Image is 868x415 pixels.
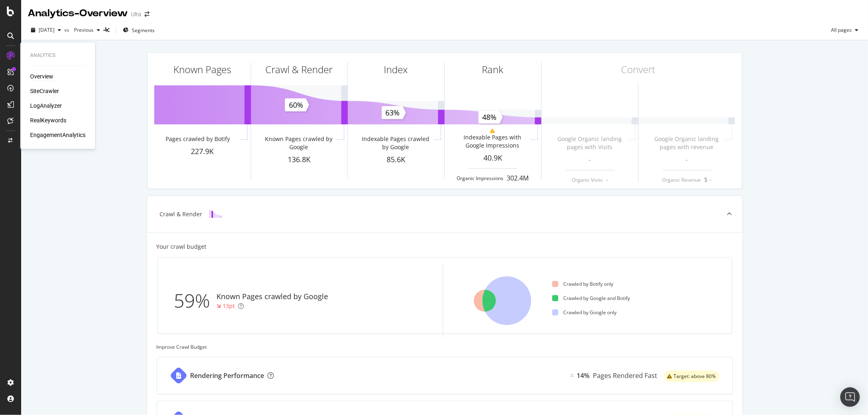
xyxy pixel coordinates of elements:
div: Crawl & Render [160,210,203,218]
div: warning label [664,371,719,382]
div: Crawled by Botify only [552,280,613,287]
a: Overview [30,73,53,81]
div: 85.6K [348,154,444,165]
a: SiteCrawler [30,87,59,96]
div: Crawled by Google and Botify [552,295,630,302]
div: 227.9K [154,146,251,157]
div: Index [384,63,408,76]
div: 14% [577,371,590,380]
div: Analytics [30,52,85,59]
div: Known Pages crawled by Google [217,291,328,302]
div: 136.8K [251,154,348,165]
span: Target: above 80% [674,374,716,379]
a: EngagementAnalytics [30,131,85,139]
div: Analytics - Overview [28,7,128,20]
button: All pages [828,24,861,37]
img: block-icon [209,210,222,218]
span: Previous [71,26,94,33]
div: 13pt [223,302,235,310]
a: RealKeywords [30,117,66,125]
div: Rank [482,63,504,76]
div: 40.9K [445,153,541,163]
button: Previous [71,24,103,37]
div: Known Pages crawled by Google [262,135,335,151]
div: 302.4M [507,174,529,183]
div: Pages Rendered Fast [593,371,658,380]
a: Rendering PerformanceEqual14%Pages Rendered Fastwarning label [157,357,733,394]
div: Crawled by Google only [552,309,617,316]
span: 2025 Aug. 20th [39,26,55,33]
div: 59% [174,287,217,314]
div: Indexable Pages with Google Impressions [456,133,529,150]
div: Ulta [131,10,141,18]
div: Known Pages [173,63,231,76]
div: Indexable Pages crawled by Google [359,135,432,151]
span: vs [64,26,71,33]
div: Crawl & Render [266,63,333,76]
button: [DATE] [28,24,64,37]
span: All pages [828,26,852,33]
button: Segments [120,24,158,37]
div: Improve Crawl Budget [157,343,733,350]
img: Equal [571,374,574,377]
div: Your crawl budget [157,243,207,251]
div: Pages crawled by Botify [166,135,230,143]
div: Open Intercom Messenger [840,387,860,407]
span: Segments [132,27,155,34]
div: arrow-right-arrow-left [144,11,149,17]
a: LogAnalyzer [30,102,62,110]
div: Rendering Performance [190,371,265,380]
div: Organic Impressions [457,175,504,182]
